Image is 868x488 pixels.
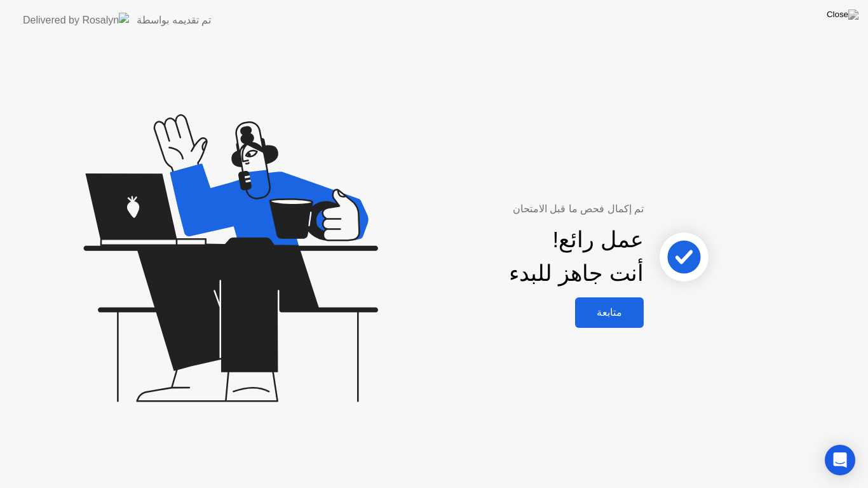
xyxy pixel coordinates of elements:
div: تم تقديمه بواسطة [137,13,211,28]
button: متابعة [575,297,644,328]
img: Delivered by Rosalyn [23,13,129,27]
div: تم إكمال فحص ما قبل الامتحان [381,201,644,217]
img: Close [827,10,858,20]
div: عمل رائع! أنت جاهز للبدء [509,223,644,290]
div: Open Intercom Messenger [825,445,855,475]
div: متابعة [579,306,640,318]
